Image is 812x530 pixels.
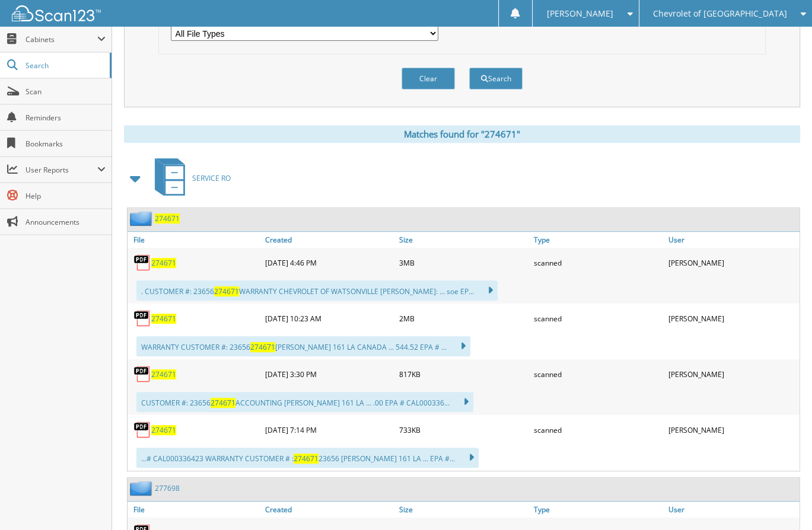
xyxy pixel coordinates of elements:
[12,5,101,21] img: scan123-logo-white.svg
[26,191,106,201] span: Help
[130,211,155,226] img: folder2.png
[396,502,531,518] a: Size
[396,306,531,330] div: 2MB
[547,10,613,17] span: [PERSON_NAME]
[262,251,397,274] div: [DATE] 4:46 PM
[531,418,665,442] div: scanned
[753,473,812,530] iframe: Chat Widget
[396,232,531,248] a: Size
[136,392,473,412] div: CUSTOMER #: 23656 ACCOUNTING [PERSON_NAME] 161 LA ... .00 EPA # CAL000336...
[26,87,106,97] span: Scan
[151,425,176,435] a: 274671
[151,314,176,324] a: 274671
[665,251,800,274] div: [PERSON_NAME]
[653,10,786,17] span: Chevrolet of [GEOGRAPHIC_DATA]
[396,251,531,274] div: 3MB
[128,502,262,518] a: File
[130,481,155,496] img: folder2.png
[396,418,531,442] div: 733KB
[124,125,800,143] div: Matches found for "274671"
[128,232,262,248] a: File
[531,502,665,518] a: Type
[402,68,455,90] button: Clear
[155,483,180,493] a: 277698
[250,342,275,352] span: 274671
[133,421,151,439] img: PDF.png
[148,155,231,202] a: SERVICE RO
[26,217,106,227] span: Announcements
[26,113,106,123] span: Reminders
[262,232,397,248] a: Created
[665,418,800,442] div: [PERSON_NAME]
[26,139,106,149] span: Bookmarks
[211,398,235,408] span: 274671
[396,362,531,386] div: 817KB
[262,362,397,386] div: [DATE] 3:30 PM
[531,251,665,274] div: scanned
[262,418,397,442] div: [DATE] 7:14 PM
[262,306,397,330] div: [DATE] 10:23 AM
[26,34,97,44] span: Cabinets
[136,280,498,301] div: . CUSTOMER #: 23656 WARRANTY CHEVROLET OF WATSONVILLE [PERSON_NAME]: ... soe EP...
[26,60,104,71] span: Search
[262,502,397,518] a: Created
[531,306,665,330] div: scanned
[665,306,800,330] div: [PERSON_NAME]
[26,165,97,175] span: User Reports
[665,362,800,386] div: [PERSON_NAME]
[155,213,180,224] a: 274671
[531,232,665,248] a: Type
[133,309,151,327] img: PDF.png
[469,68,523,90] button: Search
[294,454,319,464] span: 274671
[665,232,800,248] a: User
[136,448,479,468] div: ...# CAL000336423 WARRANTY CUSTOMER # : 23656 [PERSON_NAME] 161 LA ... EPA #...
[133,254,151,272] img: PDF.png
[136,336,470,356] div: WARRANTY CUSTOMER #: 23656 [PERSON_NAME] 161 LA CANADA ... 544.52 EPA # ...
[133,365,151,383] img: PDF.png
[151,369,176,379] a: 274671
[151,258,176,268] a: 274671
[531,362,665,386] div: scanned
[192,173,231,183] span: SERVICE RO
[665,502,800,518] a: User
[214,286,239,296] span: 274671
